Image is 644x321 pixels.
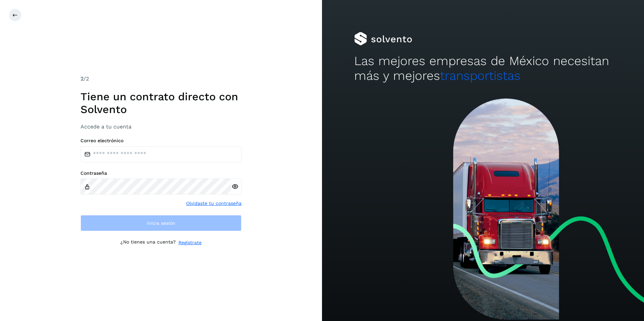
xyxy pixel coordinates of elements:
[80,75,241,83] div: /2
[80,215,241,231] button: Inicia sesión
[80,138,241,144] label: Correo electrónico
[178,239,202,246] a: Regístrate
[80,123,241,130] h3: Accede a tu cuenta
[440,68,521,83] span: transportistas
[120,239,176,246] p: ¿No tienes una cuenta?
[147,221,175,225] span: Inicia sesión
[80,90,241,116] h1: Tiene un contrato directo con Solvento
[80,170,241,176] label: Contraseña
[186,200,241,207] a: Olvidaste tu contraseña
[354,54,612,84] h2: Las mejores empresas de México necesitan más y mejores
[80,75,84,82] span: 2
